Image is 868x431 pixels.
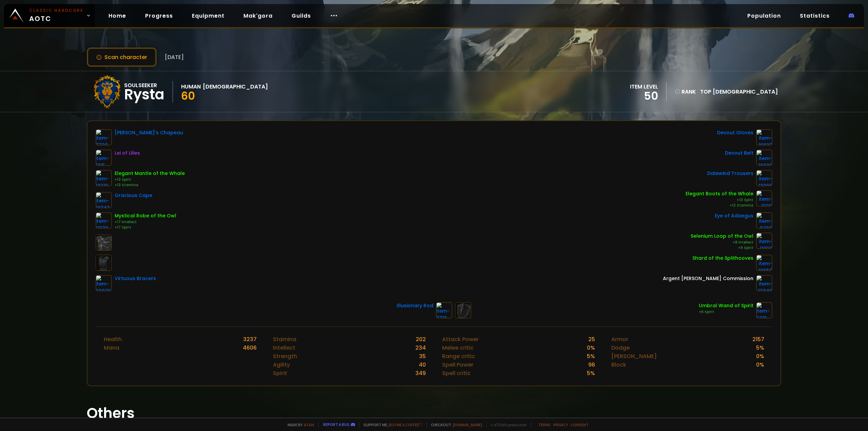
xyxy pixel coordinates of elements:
[442,352,475,360] div: Range critic
[752,335,764,344] div: 2157
[238,9,278,23] a: Mak'gora
[686,190,753,197] div: Elegant Boots of the Whale
[286,9,316,23] a: Guilds
[96,129,112,145] img: item-7720
[273,369,287,377] div: Spirit
[181,88,195,103] span: 60
[756,212,772,229] img: item-5266
[453,422,482,427] a: [DOMAIN_NAME]
[115,212,176,219] div: Mystical Robe of the Owl
[273,360,290,369] div: Agility
[29,7,83,14] small: Classic Hardcore
[442,344,474,352] div: Melee critic
[756,150,772,166] img: item-16696
[273,335,296,344] div: Stamina
[115,225,176,230] div: +17 Spirit
[124,90,164,100] div: Rysta
[359,422,422,427] span: Support me,
[389,422,422,427] a: Buy me a coffee
[588,360,595,369] div: 96
[742,9,786,23] a: Population
[611,335,628,344] div: Armor
[756,170,772,186] img: item-13008
[756,190,772,207] img: item-10211
[96,192,112,208] img: item-18743
[717,129,753,136] div: Devout Gloves
[794,9,835,23] a: Statistics
[283,422,314,427] span: Made by
[692,255,753,262] div: Shard of the Splithooves
[486,422,527,427] span: v. d752d5 - production
[725,150,753,157] div: Devout Belt
[700,87,778,96] div: Top
[686,203,753,208] div: +12 Stamina
[611,360,626,369] div: Block
[699,309,753,315] div: +6 Spirit
[115,182,185,188] div: +13 Stamina
[538,422,551,427] a: Terms
[104,344,119,352] div: Mana
[587,352,595,360] div: 5 %
[419,360,426,369] div: 40
[140,9,178,23] a: Progress
[419,352,426,360] div: 35
[691,240,753,245] div: +8 Intellect
[442,335,479,344] div: Attack Power
[427,422,482,427] span: Checkout
[699,302,753,309] div: Umbral Wand of Spirit
[304,422,314,427] a: a fan
[104,335,122,344] div: Health
[103,9,132,23] a: Home
[96,170,112,186] img: item-10210
[756,275,772,291] img: item-12846
[756,255,772,271] img: item-10659
[756,360,764,369] div: 0 %
[715,212,753,219] div: Eye of Adaegus
[115,150,140,157] div: Lei of Lilies
[203,82,268,91] div: [DEMOGRAPHIC_DATA]
[587,369,595,377] div: 5 %
[691,245,753,251] div: +9 Spirit
[323,422,350,427] a: Report a bug
[115,192,152,199] div: Gracious Cape
[115,177,185,182] div: +13 Spirit
[756,302,772,318] img: item-5216
[273,352,297,360] div: Strength
[553,422,568,427] a: Privacy
[397,302,433,309] div: Illusionary Rod
[4,4,95,27] a: Classic HardcoreAOTC
[87,403,781,424] h1: Others
[630,91,658,101] div: 50
[675,87,696,96] div: rank
[756,233,772,249] img: item-11990
[124,81,164,90] div: Soulseeker
[707,170,753,177] div: Dalewind Trousers
[756,352,764,360] div: 0 %
[630,82,658,91] div: item level
[588,335,595,344] div: 25
[713,88,778,96] span: [DEMOGRAPHIC_DATA]
[691,233,753,240] div: Selenium Loop of the Owl
[115,219,176,225] div: +17 Intellect
[273,344,295,352] div: Intellect
[115,275,156,282] div: Virtuous Bracers
[115,129,183,136] div: [PERSON_NAME]'s Chapeau
[96,275,112,291] img: item-22079
[663,275,753,282] div: Argent [PERSON_NAME] Commission
[415,344,426,352] div: 234
[416,335,426,344] div: 202
[29,7,83,24] span: AOTC
[87,47,157,67] button: Scan character
[165,53,184,61] span: [DATE]
[442,369,471,377] div: Spell critic
[186,9,230,23] a: Equipment
[756,129,772,145] img: item-16692
[442,360,473,369] div: Spell Power
[571,422,589,427] a: Consent
[611,344,630,352] div: Dodge
[436,302,452,318] img: item-7713
[181,82,201,91] div: Human
[686,197,753,203] div: +13 Spirit
[611,352,657,360] div: [PERSON_NAME]
[96,150,112,166] img: item-1315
